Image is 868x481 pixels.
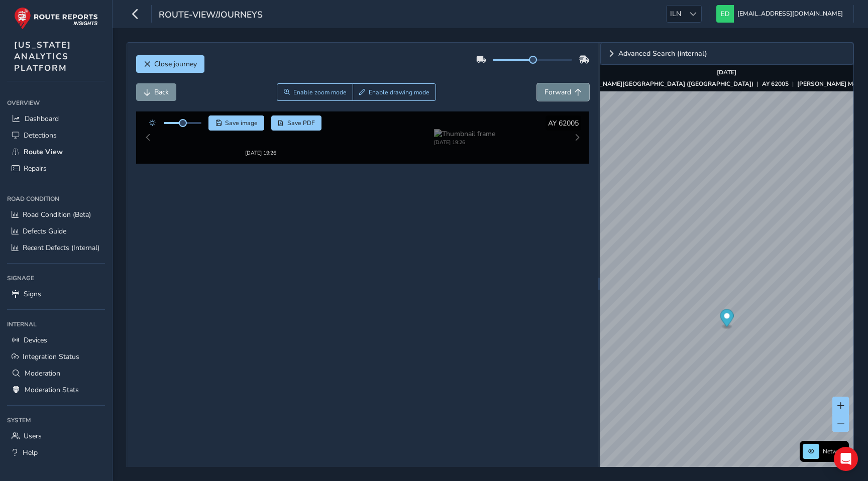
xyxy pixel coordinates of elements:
[7,317,105,332] div: Internal
[23,226,66,236] span: Defects Guide
[208,115,264,131] button: Save
[7,144,105,160] a: Route View
[23,210,91,219] span: Road Condition (Beta)
[24,147,63,157] span: Route View
[136,55,204,73] button: Close journey
[7,110,105,127] a: Dashboard
[25,114,59,124] span: Dashboard
[7,127,105,144] a: Detections
[7,95,105,110] div: Overview
[537,83,589,101] button: Forward
[7,444,105,461] a: Help
[600,43,853,65] a: Expand
[7,223,105,239] a: Defects Guide
[7,206,105,223] a: Road Condition (Beta)
[762,80,789,88] strong: AY 62005
[287,119,315,127] span: Save PDF
[716,5,734,23] img: diamond-layout
[136,83,176,101] button: Back
[7,271,105,286] div: Signage
[7,365,105,382] a: Moderation
[7,239,105,256] a: Recent Defects (Internal)
[7,191,105,206] div: Road Condition
[230,136,291,144] div: [DATE] 19:26
[737,5,843,23] span: [EMAIL_ADDRESS][DOMAIN_NAME]
[23,243,99,253] span: Recent Defects (Internal)
[23,448,38,457] span: Help
[24,164,47,173] span: Repairs
[23,352,79,362] span: Integration Status
[14,7,98,30] img: rr logo
[667,6,685,22] span: ILN
[717,68,736,76] strong: [DATE]
[7,428,105,444] a: Users
[154,59,197,69] span: Close journey
[7,332,105,348] a: Devices
[293,88,347,96] span: Enable zoom mode
[25,385,79,395] span: Moderation Stats
[7,348,105,365] a: Integration Status
[720,309,733,330] div: Map marker
[24,431,42,441] span: Users
[540,80,753,88] strong: ASSET NO. [PERSON_NAME][GEOGRAPHIC_DATA] ([GEOGRAPHIC_DATA])
[14,39,71,74] span: [US_STATE] ANALYTICS PLATFORM
[225,119,258,127] span: Save image
[277,83,353,101] button: Zoom
[545,87,571,97] span: Forward
[7,286,105,302] a: Signs
[548,118,579,128] span: AY 62005
[154,87,169,97] span: Back
[230,127,291,136] img: Thumbnail frame
[823,447,846,455] span: Network
[271,115,322,131] button: PDF
[834,447,858,471] div: Open Intercom Messenger
[369,88,429,96] span: Enable drawing mode
[7,160,105,177] a: Repairs
[25,369,60,378] span: Moderation
[353,83,437,101] button: Draw
[159,9,263,23] span: route-view/journeys
[24,335,47,345] span: Devices
[716,5,846,23] button: [EMAIL_ADDRESS][DOMAIN_NAME]
[24,289,41,299] span: Signs
[7,413,105,428] div: System
[7,382,105,398] a: Moderation Stats
[618,50,707,57] span: Advanced Search (internal)
[434,127,495,136] img: Thumbnail frame
[24,131,57,140] span: Detections
[434,136,495,144] div: [DATE] 19:26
